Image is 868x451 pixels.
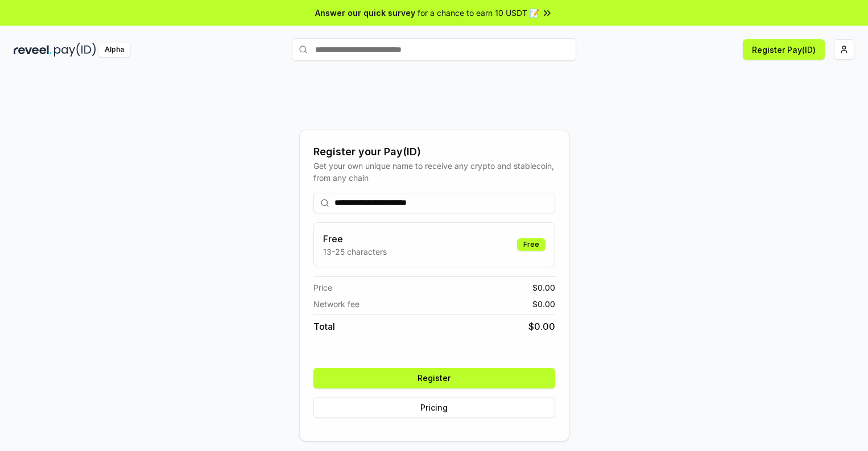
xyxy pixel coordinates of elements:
[313,320,335,333] span: Total
[528,320,555,333] span: $ 0.00
[54,43,96,57] img: pay_id
[418,7,539,19] span: for a chance to earn 10 USDT 📝
[743,39,825,60] button: Register Pay(ID)
[313,298,359,310] span: Network fee
[532,298,555,310] span: $ 0.00
[517,238,545,251] div: Free
[14,43,52,57] img: reveel_dark
[313,368,555,388] button: Register
[315,7,415,19] span: Answer our quick survey
[98,43,130,57] div: Alpha
[313,398,555,418] button: Pricing
[323,232,387,246] h3: Free
[313,282,332,293] span: Price
[313,144,555,160] div: Register your Pay(ID)
[532,282,555,293] span: $ 0.00
[313,160,555,184] div: Get your own unique name to receive any crypto and stablecoin, from any chain
[323,246,387,258] p: 13-25 characters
